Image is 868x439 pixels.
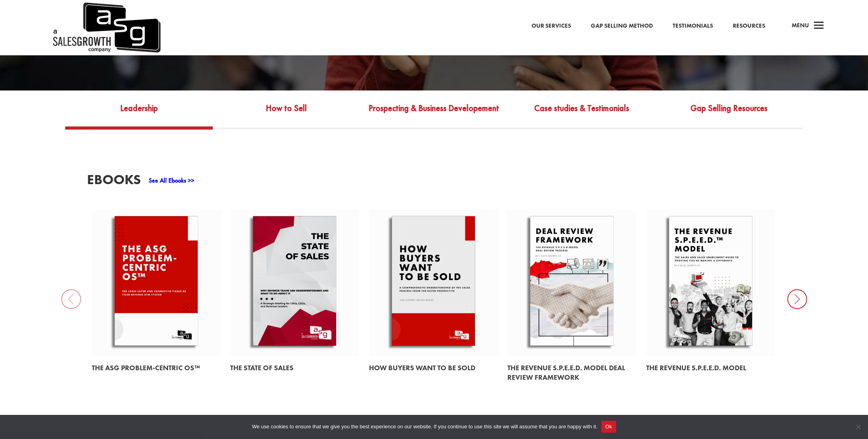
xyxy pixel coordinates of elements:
a: Gap Selling Resources [655,101,803,126]
span: We use cookies to ensure that we give you the best experience on our website. If you continue to ... [252,423,597,431]
a: Leadership [65,101,213,126]
span: a [811,18,827,34]
span: Menu [792,21,809,29]
h3: EBooks [87,173,141,190]
a: Gap Selling Method [591,21,653,31]
a: Case studies & Testimonials [508,101,655,126]
a: How to Sell [213,101,360,126]
a: See All Ebooks >> [149,176,194,185]
span: No [854,423,862,431]
a: Prospecting & Business Developement [360,101,508,126]
button: Ok [601,421,616,433]
a: Our Services [531,21,571,31]
a: Resources [733,21,765,31]
a: Testimonials [673,21,713,31]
